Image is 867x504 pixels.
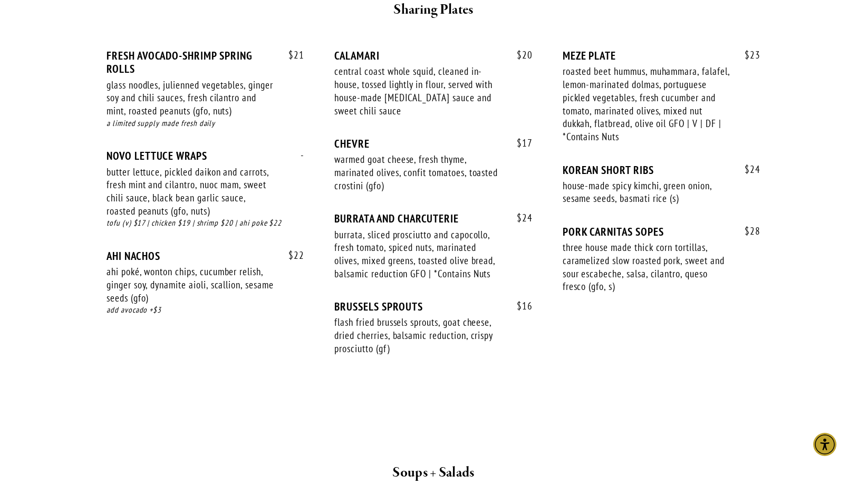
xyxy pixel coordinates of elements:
span: $ [745,163,750,176]
div: house-made spicy kimchi, green onion, sesame seeds, basmati rice (s) [563,179,730,205]
div: PORK CARNITAS SOPES [563,225,760,238]
span: 23 [734,49,760,61]
span: - [290,149,304,161]
div: KOREAN SHORT RIBS [563,163,760,177]
div: ahi poké, wonton chips, cucumber relish, ginger soy, dynamite aioli, scallion, sesame seeds (gfo) [107,265,274,304]
span: $ [517,211,522,224]
div: NOVO LETTUCE WRAPS [107,149,304,162]
div: add avocado +$3 [107,304,304,316]
span: 28 [734,225,760,237]
div: warmed goat cheese, fresh thyme, marinated olives, confit tomatoes, toasted crostini (gfo) [334,153,502,192]
div: three house made thick corn tortillas, caramelized slow roasted pork, sweet and sour escabeche, s... [563,241,730,293]
span: 24 [734,163,760,176]
div: burrata, sliced prosciutto and capocollo, fresh tomato, spiced nuts, marinated olives, mixed gree... [334,228,502,280]
div: flash fried brussels sprouts, goat cheese, dried cherries, balsamic reduction, crispy prosciutto ... [334,316,502,355]
div: BRUSSELS SPROUTS [334,300,532,313]
div: Accessibility Menu [813,433,836,456]
div: tofu (v) $17 | chicken $19 | shrimp $20 | ahi poke $22 [107,217,304,229]
div: butter lettuce, pickled daikon and carrots, fresh mint and cilantro, nuoc mam, sweet chili sauce,... [107,166,274,218]
span: $ [745,49,750,61]
span: $ [745,225,750,237]
strong: Sharing Plates [393,1,473,19]
div: CALAMARI [334,49,532,62]
h2: Soups + Salads [126,462,741,484]
span: $ [517,299,522,312]
div: AHI NACHOS [107,249,304,263]
div: FRESH AVOCADO-SHRIMP SPRING ROLLS [107,49,304,75]
div: roasted beet hummus, muhammara, falafel, lemon-marinated dolmas, portuguese pickled vegetables, f... [563,65,730,143]
span: 21 [278,49,304,61]
div: glass noodles, julienned vegetables, ginger soy and chili sauces, fresh cilantro and mint, roaste... [107,79,274,118]
div: a limited supply made fresh daily [107,118,304,130]
div: MEZE PLATE [563,49,760,62]
span: $ [288,249,294,261]
span: 16 [506,300,533,312]
span: 20 [506,49,533,61]
span: $ [288,49,294,61]
div: BURRATA AND CHARCUTERIE [334,212,532,225]
span: 22 [278,249,304,261]
span: $ [517,49,522,61]
span: $ [517,137,522,149]
span: 24 [506,212,533,224]
div: CHEVRE [334,137,532,150]
span: 17 [506,137,533,149]
div: central coast whole squid, cleaned in-house, tossed lightly in flour, served with house-made [MED... [334,65,502,117]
